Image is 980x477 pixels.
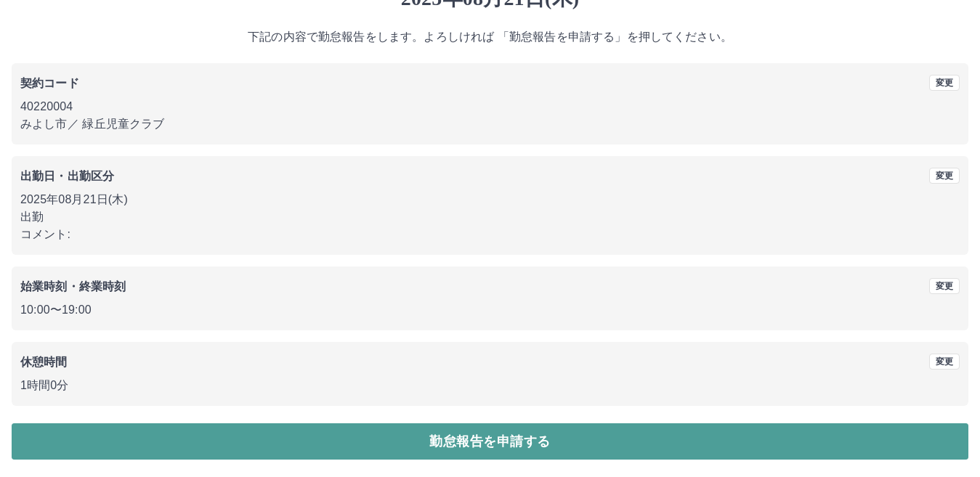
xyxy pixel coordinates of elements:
b: 始業時刻・終業時刻 [20,280,126,293]
button: 変更 [929,168,960,184]
b: 休憩時間 [20,356,68,368]
p: 出勤 [20,208,960,226]
button: 変更 [929,75,960,91]
p: みよし市 ／ 緑丘児童クラブ [20,115,960,133]
b: 契約コード [20,77,79,89]
p: 2025年08月21日(木) [20,191,960,208]
button: 変更 [929,278,960,294]
button: 変更 [929,354,960,370]
b: 出勤日・出勤区分 [20,170,114,182]
p: 10:00 〜 19:00 [20,301,960,319]
p: コメント: [20,226,960,243]
p: 40220004 [20,98,960,115]
button: 勤怠報告を申請する [12,423,968,460]
p: 1時間0分 [20,377,960,394]
p: 下記の内容で勤怠報告をします。よろしければ 「勤怠報告を申請する」を押してください。 [12,28,968,46]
